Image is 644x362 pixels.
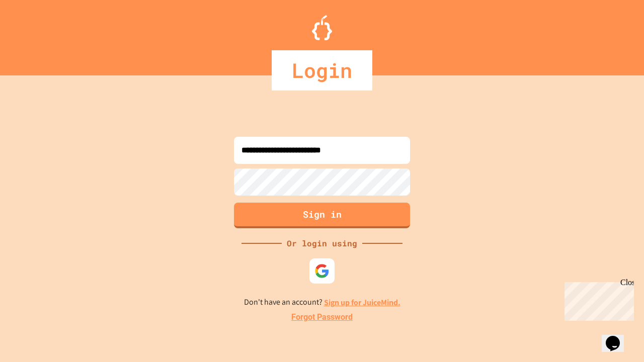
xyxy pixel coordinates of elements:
iframe: chat widget [602,322,634,352]
div: Chat with us now!Close [4,4,69,64]
img: Logo.svg [312,15,332,40]
div: Or login using [282,237,362,249]
p: Don't have an account? [244,296,400,309]
a: Sign up for JuiceMind. [324,297,400,308]
img: google-icon.svg [314,263,330,279]
button: Sign in [234,203,410,228]
a: Forgot Password [291,311,353,323]
div: Login [272,50,372,90]
iframe: chat widget [560,278,634,321]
